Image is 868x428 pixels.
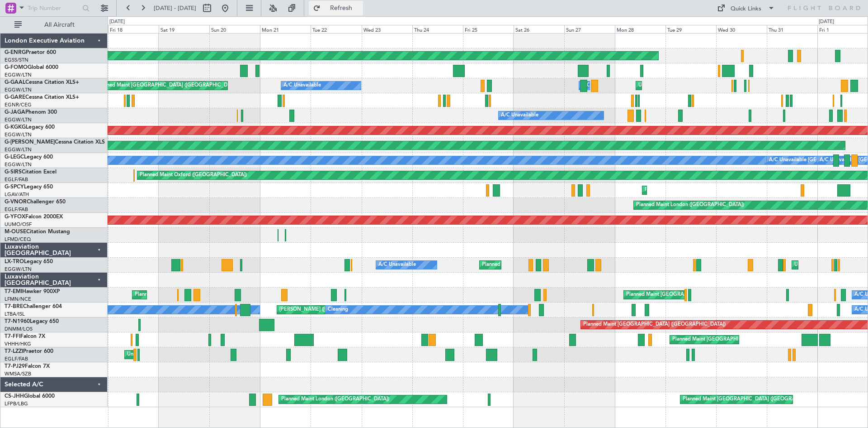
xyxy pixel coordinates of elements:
span: G-ENRG [5,50,26,55]
a: EGGW/LTN [5,116,32,123]
span: G-JAGA [5,110,25,115]
span: G-FOMO [5,65,28,70]
a: EGLF/FAB [5,356,28,362]
span: T7-EMI [5,289,22,294]
div: Sat 19 [159,25,209,33]
a: EGSS/STN [5,57,28,63]
span: G-YFOX [5,214,25,220]
div: Mon 21 [260,25,311,33]
a: EGGW/LTN [5,72,32,78]
a: G-[PERSON_NAME]Cessna Citation XLS [5,139,105,145]
div: Sun 27 [564,25,615,33]
div: Tue 22 [311,25,361,33]
div: Fri 1 [817,25,868,33]
div: Planned Maint [GEOGRAPHIC_DATA] ([GEOGRAPHIC_DATA]) [482,258,624,272]
a: EGNR/CEG [5,101,32,108]
a: T7-N1960Legacy 650 [5,319,59,324]
div: Quick Links [731,5,761,14]
div: Tue 29 [665,25,716,33]
button: Refresh [309,1,363,15]
a: EGGW/LTN [5,266,32,273]
a: VHHH/HKG [5,341,31,347]
a: LFMN/NCE [5,296,31,303]
div: Cleaning [328,303,348,317]
a: LGAV/ATH [5,191,29,198]
div: Planned Maint [GEOGRAPHIC_DATA] ([GEOGRAPHIC_DATA]) [583,318,726,332]
a: G-YFOXFalcon 2000EX [5,214,63,220]
div: Sat 26 [514,25,564,33]
span: CS-JHH [5,394,24,399]
span: M-OUSE [5,229,26,235]
div: A/C Unavailable [378,258,416,272]
span: G-SPCY [5,184,24,190]
div: [DATE] [109,18,125,26]
span: G-[PERSON_NAME] [5,139,55,145]
span: T7-N1960 [5,319,30,324]
input: Trip Number [28,1,80,15]
a: T7-EMIHawker 900XP [5,289,60,294]
a: G-ENRGPraetor 600 [5,50,56,55]
div: [DATE] [819,18,834,26]
a: EGLF/FAB [5,206,28,213]
div: Planned Maint [PERSON_NAME] [135,288,210,302]
a: LFMD/CEQ [5,236,31,243]
div: Planned Maint [GEOGRAPHIC_DATA] ([GEOGRAPHIC_DATA]) [97,79,239,92]
span: T7-BRE [5,304,23,309]
span: T7-LZZI [5,349,23,354]
div: [PERSON_NAME] ([GEOGRAPHIC_DATA][PERSON_NAME]) [279,303,418,317]
a: M-OUSECitation Mustang [5,229,70,235]
span: [DATE] - [DATE] [154,4,196,12]
a: G-LEGCLegacy 600 [5,154,53,160]
div: A/C Unavailable [283,79,321,92]
div: Unplanned Maint [GEOGRAPHIC_DATA] ([GEOGRAPHIC_DATA]) [127,348,276,361]
span: T7-PJ29 [5,364,25,369]
a: EGGW/LTN [5,161,32,168]
div: Planned Maint London ([GEOGRAPHIC_DATA]) [281,393,389,406]
div: Wed 23 [362,25,412,33]
a: UUMO/OSF [5,221,32,228]
a: G-GARECessna Citation XLS+ [5,95,79,100]
a: WMSA/SZB [5,370,31,377]
a: DNMM/LOS [5,326,33,332]
div: Unplanned Maint [GEOGRAPHIC_DATA] ([GEOGRAPHIC_DATA]) [638,79,787,92]
a: LFPB/LBG [5,400,28,407]
span: G-VNOR [5,199,27,205]
a: G-VNORChallenger 650 [5,199,66,205]
span: G-GARE [5,95,25,100]
a: T7-PJ29Falcon 7X [5,364,50,369]
div: Fri 25 [463,25,514,33]
div: Thu 31 [767,25,817,33]
div: Planned Maint [GEOGRAPHIC_DATA] ([GEOGRAPHIC_DATA] Intl) [672,333,823,346]
a: G-KGKGLegacy 600 [5,125,55,130]
div: Planned Maint Oxford ([GEOGRAPHIC_DATA]) [140,168,247,182]
span: LX-TRO [5,259,24,264]
a: T7-BREChallenger 604 [5,304,62,309]
div: Fri 18 [108,25,159,33]
span: G-SIRS [5,169,22,175]
span: All Aircraft [24,22,95,28]
a: EGGW/LTN [5,87,32,93]
a: G-GAALCessna Citation XLS+ [5,80,79,85]
button: Quick Links [712,1,779,15]
div: Planned Maint [GEOGRAPHIC_DATA] [626,288,712,302]
a: G-SIRSCitation Excel [5,169,57,175]
a: EGGW/LTN [5,131,32,138]
a: T7-LZZIPraetor 600 [5,349,53,354]
span: Refresh [322,5,360,11]
div: Planned Maint London ([GEOGRAPHIC_DATA]) [636,198,744,212]
div: Wed 30 [716,25,767,33]
div: Sun 20 [209,25,260,33]
a: G-FOMOGlobal 6000 [5,65,58,70]
div: Mon 28 [615,25,665,33]
a: EGGW/LTN [5,146,32,153]
span: T7-FFI [5,334,20,339]
span: G-GAAL [5,80,25,85]
div: Planned Maint Athens ([PERSON_NAME] Intl) [645,183,749,197]
a: G-JAGAPhenom 300 [5,110,57,115]
a: EGLF/FAB [5,176,28,183]
div: A/C Unavailable [501,109,538,122]
a: CS-JHHGlobal 6000 [5,394,55,399]
a: T7-FFIFalcon 7X [5,334,45,339]
button: All Aircraft [10,18,98,32]
div: Thu 24 [412,25,463,33]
